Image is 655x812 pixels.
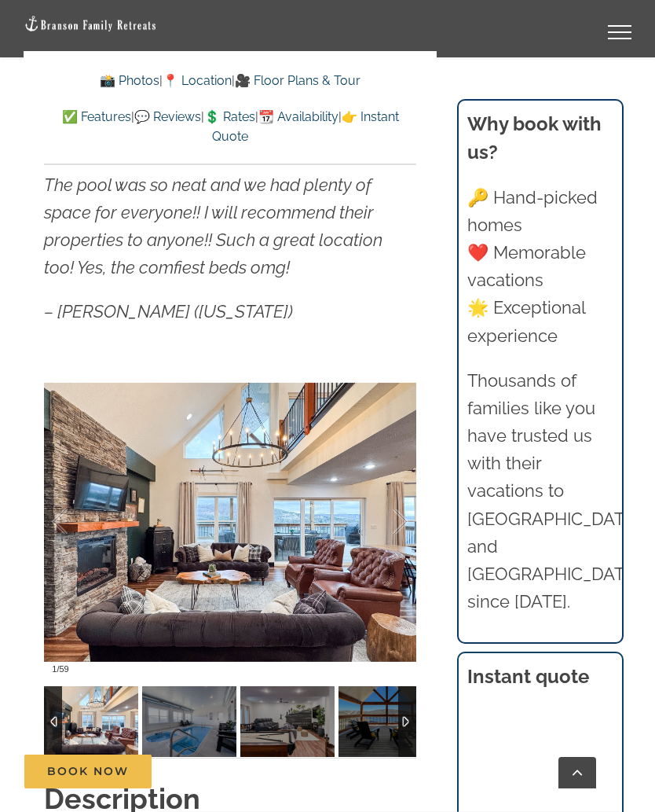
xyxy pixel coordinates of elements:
[47,765,129,778] span: Book Now
[212,109,399,145] a: 👉 Instant Quote
[100,73,159,88] a: 📸 Photos
[467,665,589,688] strong: Instant quote
[588,25,651,39] a: Toggle Menu
[44,71,416,91] p: | |
[134,109,201,124] a: 💬 Reviews
[467,110,613,167] h3: Why book with us?
[44,686,138,757] img: Highland-Retreat-at-Table-Rock-Lake-3021-scaled.jpg-nggid042947-ngg0dyn-120x90-00f0w010c011r110f1...
[62,109,131,124] a: ✅ Features
[258,109,338,124] a: 📆 Availability
[44,301,293,321] em: – [PERSON_NAME] ([US_STATE])
[467,184,613,350] p: 🔑 Hand-picked homes ❤️ Memorable vacations 🌟 Exceptional experience
[44,107,416,147] p: | | | |
[235,73,360,88] a: 🎥 Floor Plans & Tour
[204,109,255,124] a: 💲 Rates
[467,367,613,616] p: Thousands of families like you have trusted us with their vacations to [GEOGRAPHIC_DATA] and [GEO...
[24,755,152,788] a: Book Now
[240,686,335,757] img: Highland-Retreat-vacation-home-rental-Table-Rock-Lake-50-scaled.jpg-nggid03287-ngg0dyn-120x90-00f...
[163,73,232,88] a: 📍 Location
[142,686,236,757] img: Highland-Retreat-vacation-home-rental-Table-Rock-Lake-68-scaled.jpg-nggid03305-ngg0dyn-120x90-00f...
[24,15,157,33] img: Branson Family Retreats Logo
[44,175,382,278] em: The pool was so neat and we had plenty of space for everyone!! I will recommend their properties ...
[338,686,433,757] img: Highland-Retreat-vacation-home-rental-Table-Rock-Lake-84-scaled.jpg-nggid03315-ngg0dyn-120x90-00f...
